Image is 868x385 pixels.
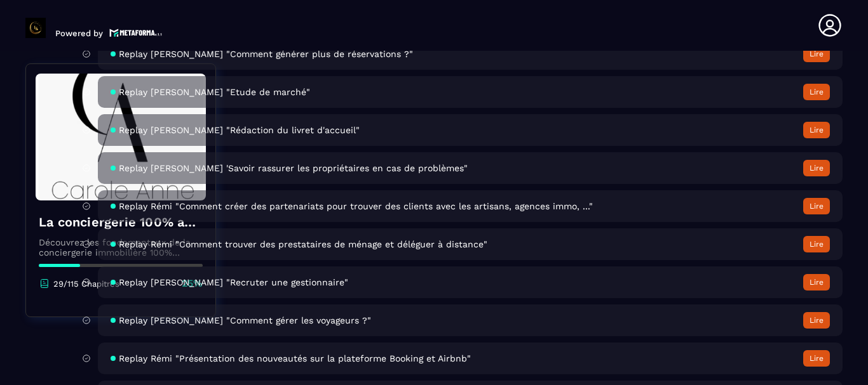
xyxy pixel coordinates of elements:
img: banner [36,74,206,200]
button: Lire [803,312,830,329]
button: Lire [803,236,830,252]
button: Lire [803,198,830,214]
span: Replay Rémi "Présentation des nouveautés sur la plateforme Booking et Airbnb" [119,353,471,363]
button: Lire [803,122,830,138]
span: Replay [PERSON_NAME] "Comment générer plus de réservations ?" [119,49,413,59]
p: 29/115 Chapitres [53,279,119,289]
button: Lire [803,274,830,290]
span: Replay [PERSON_NAME] "Recruter une gestionnaire" [119,277,348,287]
span: Replay [PERSON_NAME] 'Savoir rassurer les propriétaires en cas de problèmes" [119,163,468,173]
button: Lire [803,46,830,62]
p: Powered by [55,29,103,38]
h4: La conciergerie 100% automatisée [39,213,203,231]
img: logo-branding [25,18,46,38]
p: Découvrez les fondamentaux de la conciergerie immobilière 100% automatisée. Cette formation est c... [39,237,203,258]
button: Lire [803,84,830,100]
span: Replay [PERSON_NAME] "Comment gérer les voyageurs ?" [119,315,371,325]
span: Replay Rémi "Comment trouver des prestataires de ménage et déléguer à distance" [119,239,487,249]
button: Lire [803,350,830,367]
img: logo [109,27,163,38]
button: Lire [803,160,830,176]
span: Replay Rémi "Comment créer des partenariats pour trouver des clients avec les artisans, agences i... [119,201,593,211]
span: Replay [PERSON_NAME] "Rédaction du livret d'accueil" [119,125,360,135]
span: Replay [PERSON_NAME] "Etude de marché" [119,87,310,97]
